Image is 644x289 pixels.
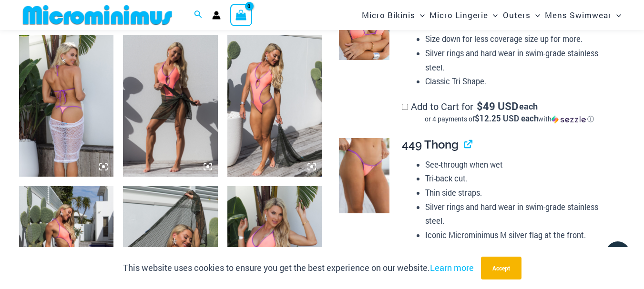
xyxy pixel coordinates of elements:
span: $ [477,99,483,113]
span: 449 Thong [402,138,459,151]
img: Wild Card Neon Bliss 449 Thong 01 [339,138,389,214]
li: Silver rings and hard wear in swim-grade stainless steel. [425,46,617,74]
a: Search icon link [194,9,203,21]
li: Silver rings and hard wear in swim-grade stainless steel. [425,200,617,228]
nav: Site Navigation [358,1,625,29]
span: Outers [503,3,531,27]
span: Micro Lingerie [429,3,488,27]
span: Menu Toggle [415,3,425,27]
li: See-through when wet [425,158,617,172]
span: Mens Swimwear [545,3,612,27]
span: Micro Bikinis [362,3,415,27]
div: or 4 payments of with [402,114,617,124]
div: or 4 payments of$12.25 USD eachwithSezzle Click to learn more about Sezzle [402,114,617,124]
a: View Shopping Cart, empty [230,4,252,26]
li: Thin side straps. [425,186,617,200]
span: 49 USD [477,101,518,111]
img: MM SHOP LOGO FLAT [19,4,176,26]
span: each [519,101,538,111]
button: Accept [481,257,521,279]
label: Add to Cart for [402,100,617,124]
img: Wild Card Neon Bliss 819 One Piece St Martin 5996 Sarong 04 [19,35,113,177]
img: Sezzle [552,115,586,124]
a: OutersMenu ToggleMenu Toggle [501,3,542,27]
p: This website uses cookies to ensure you get the best experience on our website. [123,261,474,275]
a: Micro LingerieMenu ToggleMenu Toggle [427,3,500,27]
span: Menu Toggle [488,3,498,27]
img: Wild Card Neon Bliss 819 One Piece St Martin 5996 Sarong 06 [123,35,217,177]
a: Micro BikinisMenu ToggleMenu Toggle [359,3,427,27]
input: Add to Cart for$49 USD eachor 4 payments of$12.25 USD eachwithSezzle Click to learn more about Se... [402,104,408,110]
a: Account icon link [212,11,221,20]
span: Menu Toggle [612,3,621,27]
span: Menu Toggle [531,3,540,27]
li: Size down for less coverage size up for more. [425,32,617,46]
a: Mens SwimwearMenu ToggleMenu Toggle [542,3,624,27]
li: Iconic Microminimus M silver flag at the front. [425,228,617,242]
li: Classic Tri Shape. [425,74,617,89]
img: Wild Card Neon Bliss 819 One Piece St Martin 5996 Sarong 08 [227,35,322,177]
a: Learn more [430,262,474,273]
span: $12.25 USD each [475,113,538,124]
li: Tri-back cut. [425,171,617,186]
